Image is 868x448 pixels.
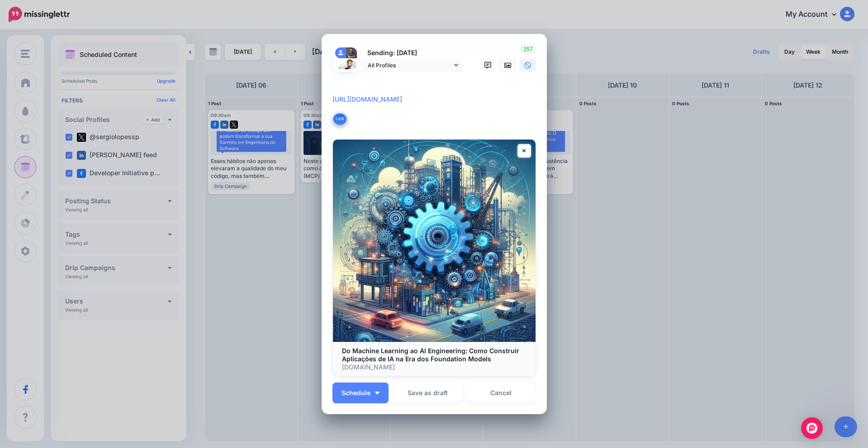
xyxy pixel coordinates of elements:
span: All Profiles [368,61,452,70]
button: Save as draft [393,383,462,403]
b: Do Machine Learning ao AI Engineering: Como Construir Aplicações de IA na Era dos Foundation Models [342,347,519,363]
img: arrow-down-white.png [375,392,379,394]
button: Link [332,112,347,126]
p: [DOMAIN_NAME] [342,363,526,371]
a: All Profiles [363,59,463,72]
img: user_default_image.png [335,47,346,58]
p: Sending: [DATE] [363,48,463,58]
span: 257 [521,45,536,54]
img: 404938064_7577128425634114_8114752557348925942_n-bsa142071.jpg [346,47,357,58]
button: Schedule [332,383,389,403]
div: Open Intercom Messenger [801,417,823,439]
span: Schedule [342,390,370,396]
img: QppGEvPG-82148.jpg [335,58,357,80]
img: Do Machine Learning ao AI Engineering: Como Construir Aplicações de IA na Era dos Foundation Models [333,140,536,342]
a: Cancel [467,383,536,403]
